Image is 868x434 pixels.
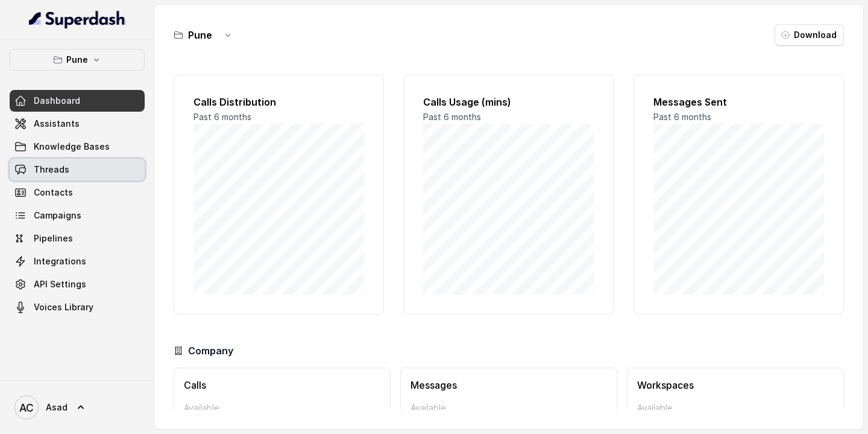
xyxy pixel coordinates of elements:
[34,118,80,130] span: Assistants
[10,391,145,424] a: Asad
[775,24,844,46] button: Download
[193,112,251,122] span: Past 6 months
[34,278,86,290] span: API Settings
[637,402,834,414] p: Available
[66,53,88,67] p: Pune
[423,95,594,109] h2: Calls Usage (mins)
[10,49,145,71] button: Pune
[653,95,824,109] h2: Messages Sent
[188,343,233,358] h3: Company
[193,95,364,109] h2: Calls Distribution
[10,251,145,272] a: Integrations
[34,164,69,176] span: Threads
[184,378,380,392] h3: Calls
[423,112,481,122] span: Past 6 months
[10,182,145,203] a: Contacts
[410,378,607,392] h3: Messages
[34,209,81,222] span: Campaigns
[34,141,110,153] span: Knowledge Bases
[34,255,86,267] span: Integrations
[637,378,834,392] h3: Workspaces
[10,205,145,226] a: Campaigns
[19,401,34,414] text: AC
[46,401,68,413] span: Asad
[10,136,145,158] a: Knowledge Bases
[34,95,80,107] span: Dashboard
[29,10,126,29] img: light.svg
[10,296,145,318] a: Voices Library
[10,228,145,249] a: Pipelines
[10,273,145,295] a: API Settings
[410,402,607,414] p: Available
[34,232,73,244] span: Pipelines
[10,113,145,135] a: Assistants
[34,301,93,313] span: Voices Library
[653,112,711,122] span: Past 6 months
[10,90,145,112] a: Dashboard
[188,28,212,42] h3: Pune
[184,402,380,414] p: Available
[10,159,145,180] a: Threads
[34,187,73,199] span: Contacts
